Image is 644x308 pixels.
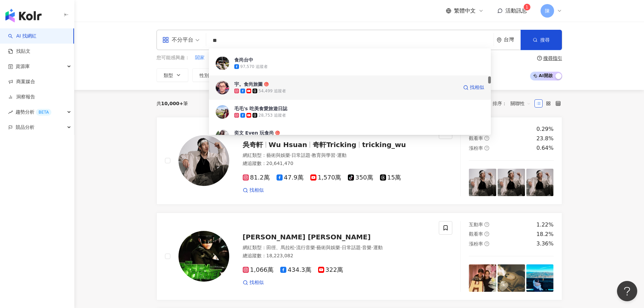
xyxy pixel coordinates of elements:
[510,98,531,109] span: 關聯性
[505,7,527,14] span: 活動訊息
[162,34,193,45] div: 不分平台
[348,174,373,181] span: 350萬
[469,222,483,227] span: 互動率
[373,245,383,250] span: 運動
[361,245,362,250] span: ·
[526,264,554,292] img: post-image
[454,7,476,15] span: 繁體中文
[8,33,37,40] a: searchAI 找網紅
[249,187,264,194] span: 找相似
[318,266,343,274] span: 322萬
[536,125,554,133] div: 0.29%
[536,231,554,238] div: 18.2%
[310,152,312,158] span: ·
[504,37,521,43] div: 台灣
[266,152,290,158] span: 藝術與娛樂
[296,245,315,250] span: 流行音樂
[259,113,286,118] div: 28,753 追蹤者
[16,120,34,135] span: 競品分析
[164,73,173,78] span: 類型
[291,152,310,158] span: 日常話題
[178,135,229,186] img: KOL Avatar
[234,81,263,88] div: 宇。食尚旅圖
[195,54,205,62] button: 閤家
[157,54,190,61] span: 您可能感興趣：
[5,9,42,22] img: logo
[243,266,274,274] span: 1,066萬
[243,253,431,259] div: 總追蹤數 ： 18,223,082
[8,94,35,100] a: 洞察報告
[316,245,340,250] span: 藝術與娛樂
[340,245,341,250] span: ·
[243,233,371,241] span: [PERSON_NAME] [PERSON_NAME]
[469,169,496,196] img: post-image
[8,110,13,115] span: rise
[463,81,484,94] a: 找相似
[243,244,431,251] div: 網紅類型 ：
[362,245,372,250] span: 音樂
[498,169,525,196] img: post-image
[178,231,229,282] img: KOL Avatar
[312,152,335,158] span: 教育與學習
[540,37,550,43] span: 搜尋
[497,38,502,43] span: environment
[524,4,530,10] sup: 1
[216,81,229,94] img: KOL Avatar
[469,145,483,151] span: 漲粉率
[498,264,525,292] img: post-image
[310,174,341,181] span: 1,570萬
[372,245,373,250] span: ·
[469,136,483,141] span: 觀看率
[195,54,205,61] span: 閤家
[157,101,188,106] div: 共 筆
[157,68,188,82] button: 類型
[469,231,483,237] span: 觀看率
[157,117,562,205] a: KOL Avatar吳奇軒Wu Hsuan奇軒Trickingtricking_wu網紅類型：藝術與娛樂·日常話題·教育與學習·運動總追蹤數：20,641,47081.2萬47.9萬1,570萬...
[484,232,489,236] span: question-circle
[249,279,264,286] span: 找相似
[536,240,554,247] div: 3.36%
[216,105,229,119] img: KOL Avatar
[16,59,30,74] span: 資源庫
[162,37,169,43] span: appstore
[526,169,554,196] img: post-image
[290,152,291,158] span: ·
[484,136,489,141] span: question-circle
[536,221,554,229] div: 1.22%
[536,135,554,142] div: 23.8%
[243,279,264,286] a: 找相似
[493,98,534,109] div: 排序：
[342,245,361,250] span: 日常話題
[8,48,30,55] a: 找貼文
[537,56,542,61] span: question-circle
[617,281,637,301] iframe: Help Scout Beacon - Open
[161,101,184,106] span: 10,000+
[526,5,528,9] span: 1
[216,56,229,70] img: KOL Avatar
[157,213,562,300] a: KOL Avatar[PERSON_NAME] [PERSON_NAME]網紅類型：田徑、馬拉松·流行音樂·藝術與娛樂·日常話題·音樂·運動總追蹤數：18,223,0821,066萬434.3萬...
[243,160,431,167] div: 總追蹤數 ： 20,641,470
[315,245,316,250] span: ·
[280,266,311,274] span: 434.3萬
[269,141,307,149] span: Wu Hsuan
[277,174,304,181] span: 47.9萬
[234,129,274,136] div: 奕文 Even 玩食尚
[199,73,209,78] span: 性別
[469,264,496,292] img: post-image
[484,146,489,150] span: question-circle
[234,105,288,112] div: 毛毛's 吃美食愛旅遊日誌
[36,109,51,116] div: BETA
[243,187,264,194] a: 找相似
[335,152,337,158] span: ·
[295,245,296,250] span: ·
[469,241,483,246] span: 漲粉率
[470,84,484,91] span: 找相似
[536,144,554,152] div: 0.64%
[243,174,270,181] span: 81.2萬
[521,30,562,50] button: 搜尋
[545,7,550,15] span: 陳
[484,222,489,227] span: question-circle
[543,55,562,61] div: 搜尋指引
[8,78,35,85] a: 商案媒合
[192,68,224,82] button: 性別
